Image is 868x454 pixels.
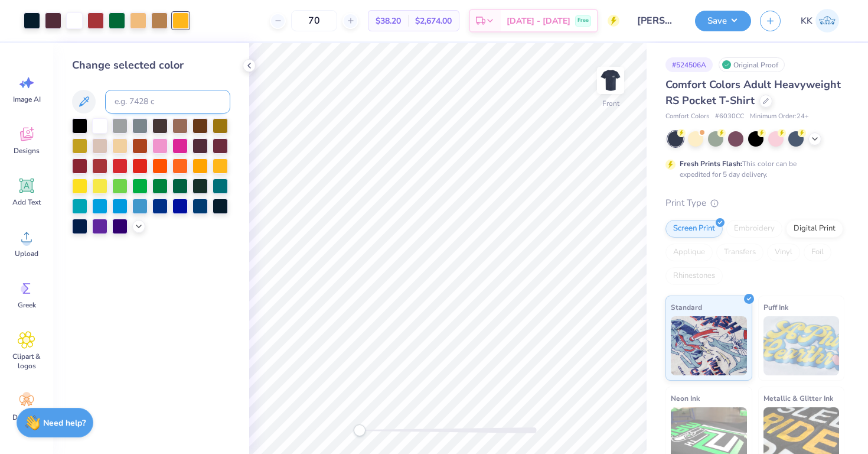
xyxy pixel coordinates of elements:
input: e.g. 7428 c [105,90,230,113]
div: Accessibility label [354,424,366,436]
span: $38.20 [376,15,401,27]
div: # 524506A [665,57,713,72]
span: # 6030CC [715,112,744,122]
span: Greek [18,300,36,310]
div: Front [602,98,619,109]
a: KK [795,9,844,33]
div: Embroidery [726,220,782,238]
div: Vinyl [767,244,800,261]
div: Foil [804,244,831,261]
div: Rhinestones [665,267,723,285]
div: Transfers [716,244,763,261]
div: Applique [665,244,713,261]
strong: Need help? [43,417,86,429]
div: Print Type [665,196,844,210]
span: Clipart & logos [7,352,46,371]
img: Puff Ink [763,316,840,375]
img: Standard [671,316,747,375]
span: Puff Ink [763,301,788,313]
span: Free [577,17,589,25]
span: Comfort Colors [665,112,709,122]
span: Decorate [12,413,41,422]
strong: Fresh Prints Flash: [680,159,742,168]
span: Neon Ink [671,392,700,404]
img: Front [599,69,622,92]
span: [DATE] - [DATE] [507,15,570,27]
div: Digital Print [786,220,843,238]
div: This color can be expedited for 5 day delivery. [680,158,825,180]
span: KK [801,14,812,28]
div: Original Proof [719,57,785,72]
span: Comfort Colors Adult Heavyweight RS Pocket T-Shirt [665,77,841,108]
span: Image AI [13,95,41,104]
span: Standard [671,301,702,313]
span: Add Text [12,197,41,207]
input: Untitled Design [628,9,686,33]
span: Metallic & Glitter Ink [763,392,833,404]
img: Katie Kelly [815,9,839,33]
input: – – [291,10,337,31]
span: Minimum Order: 24 + [750,112,809,122]
div: Change selected color [72,57,230,73]
span: $2,674.00 [415,15,452,27]
button: Save [695,11,751,31]
span: Designs [14,146,40,155]
span: Upload [15,249,38,258]
div: Screen Print [665,220,723,238]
